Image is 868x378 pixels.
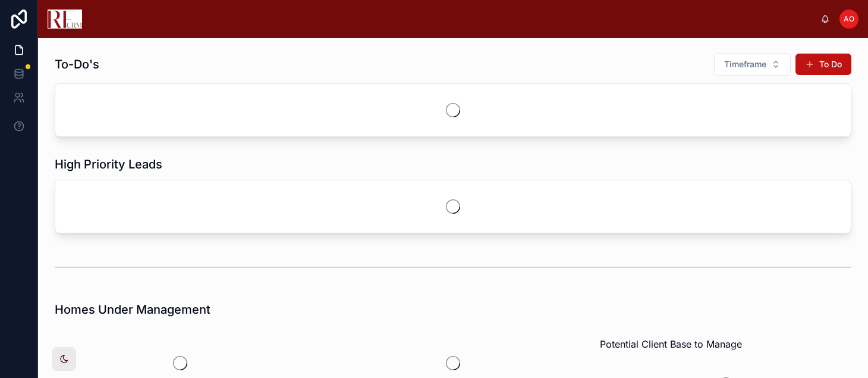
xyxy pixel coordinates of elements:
[92,17,820,21] div: scrollable content
[714,53,791,76] button: Select Button
[55,156,162,173] h1: High Priority Leads
[600,337,742,351] span: Potential Client Base to Manage
[55,56,99,73] h1: To-Do's
[844,14,854,24] span: AO
[48,10,82,29] img: App logo
[55,301,210,318] h1: Homes Under Management
[724,58,766,70] span: Timeframe
[795,54,851,75] button: To Do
